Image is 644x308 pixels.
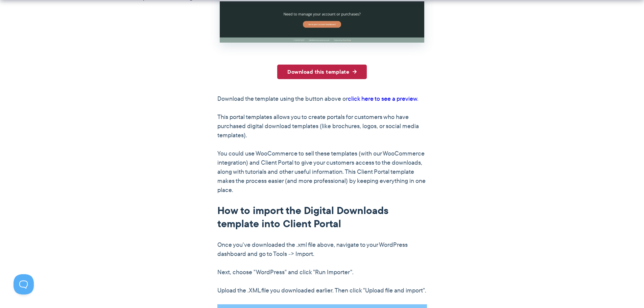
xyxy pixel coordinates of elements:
a: click here to see a preview [348,94,417,103]
iframe: Toggle Customer Support [14,274,34,294]
p: Once you've downloaded the .xml file above, navigate to your WordPress dashboard and go to Tools ... [217,240,427,259]
p: Download the template using the button above or . [217,94,427,103]
a: Download this template [277,65,367,79]
h2: How to import the Digital Downloads template into Client Portal [217,204,427,230]
p: This portal templates allows you to create portals for customers who have purchased digital downl... [217,113,427,140]
p: Next, choose "WordPress" and click "Run Importer". [217,268,427,277]
p: You could use WooCommerce to sell these templates (with our WooCommerce integration) and Client P... [217,149,427,195]
p: Upload the .XML file you downloaded earlier. Then click "Upload file and import". [217,286,427,295]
